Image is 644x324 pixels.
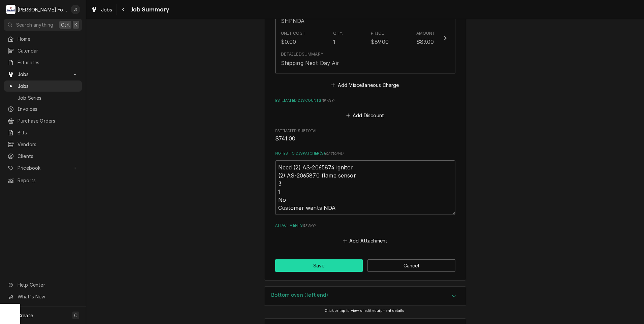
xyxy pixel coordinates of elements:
[275,151,455,215] div: Notes to Dispatcher(s)
[18,177,78,184] span: Reports
[4,151,82,162] a: Clients
[6,5,15,14] div: Marshall Food Equipment Service's Avatar
[18,281,78,288] span: Help Center
[275,128,455,134] span: Estimated Subtotal
[345,110,385,120] button: Add Discount
[71,5,80,14] div: Jeff Debigare (109)'s Avatar
[333,38,335,46] div: 1
[18,153,78,160] span: Clients
[18,313,33,318] span: Create
[275,135,455,143] span: Estimated Subtotal
[18,59,78,66] span: Estimates
[264,287,466,305] button: Accordion Details Expand Trigger
[275,259,455,272] div: Button Group Row
[333,30,344,36] div: Qty.
[325,152,344,155] span: ( optional )
[275,259,363,272] button: Save
[303,224,316,227] span: ( if any )
[4,175,82,186] a: Reports
[275,223,455,228] label: Attachments
[325,309,406,313] span: Click or tap to view or edit equipment details.
[4,139,82,150] a: Vendors
[330,80,400,90] button: Add Miscellaneous Charge
[18,35,78,42] span: Home
[4,127,82,138] a: Bills
[18,129,78,136] span: Bills
[275,160,455,215] textarea: Need (2) AS-2065874 ignitor (2) AS-2065870 flame sensor 3 1 No Customer wants NDA
[118,4,129,15] button: Navigate back
[4,45,82,56] a: Calendar
[342,236,389,245] button: Add Attachment
[281,59,339,67] div: Shipping Next Day Air
[4,69,82,80] a: Go to Jobs
[4,80,82,92] a: Jobs
[6,5,15,14] div: M
[4,162,82,173] a: Go to Pricebook
[18,293,78,300] span: What's New
[71,5,80,14] div: J(
[4,33,82,44] a: Home
[275,259,455,272] div: Button Group
[4,115,82,126] a: Purchase Orders
[275,135,296,142] span: $741.00
[18,117,78,124] span: Purchase Orders
[74,312,77,319] span: C
[74,21,77,28] span: K
[4,279,82,290] a: Go to Help Center
[264,287,466,305] div: Accordion Header
[16,21,53,28] span: Search anything
[271,292,328,298] h3: Bottom oven ( left end)
[416,38,434,46] div: $89.00
[275,98,455,120] div: Estimated Discounts
[371,38,389,46] div: $89.00
[264,286,466,306] div: Bottom oven ( left end)
[4,103,82,115] a: Invoices
[4,291,82,302] a: Go to What's New
[18,47,78,54] span: Calendar
[18,94,78,101] span: Job Series
[275,151,455,156] label: Notes to Dispatcher(s)
[281,38,296,46] div: $0.00
[18,141,78,148] span: Vendors
[275,128,455,143] div: Estimated Subtotal
[18,71,68,78] span: Jobs
[281,17,305,25] div: SHPNDA
[4,19,82,31] button: Search anythingCtrlK
[4,57,82,68] a: Estimates
[275,223,455,245] div: Attachments
[18,83,78,90] span: Jobs
[371,30,384,36] div: Price
[322,99,334,102] span: ( if any )
[275,3,455,73] button: Update Line Item
[281,51,323,57] div: Detailed Summary
[88,4,115,15] a: Jobs
[367,259,455,272] button: Cancel
[18,164,68,171] span: Pricebook
[4,92,82,103] a: Job Series
[101,6,112,13] span: Jobs
[281,30,305,36] div: Unit Cost
[18,6,67,13] div: [PERSON_NAME] Food Equipment Service
[275,98,455,103] label: Estimated Discounts
[61,21,70,28] span: Ctrl
[416,30,436,36] div: Amount
[18,105,78,112] span: Invoices
[129,5,169,14] span: Job Summary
